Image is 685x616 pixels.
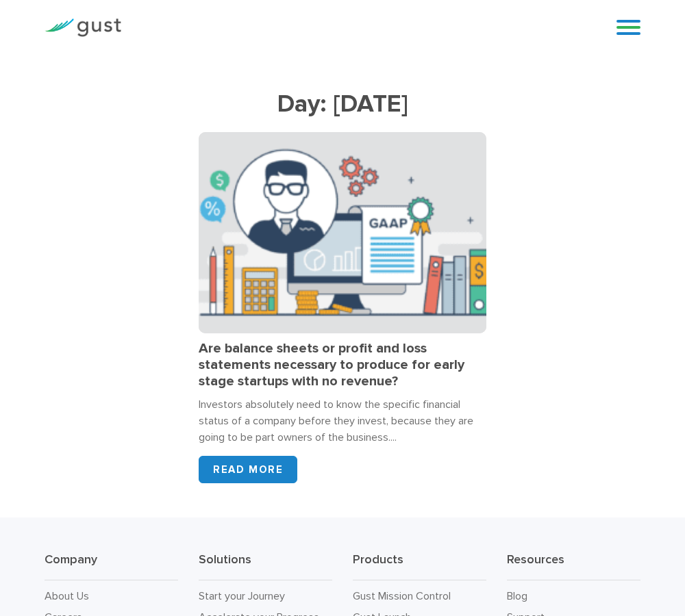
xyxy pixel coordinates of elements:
[199,340,464,389] a: Are balance sheets or profit and loss statements necessary to produce for early stage startups wi...
[199,132,486,333] img: What are accounting and bookkeeping?
[507,552,640,580] h3: Resources
[199,396,486,446] div: Investors absolutely need to know the specific financial status of a company before they invest, ...
[45,89,640,118] h1: Day: [DATE]
[45,589,89,602] a: About Us
[199,552,332,580] h3: Solutions
[45,18,121,37] img: Gust Logo
[199,589,285,602] a: Start your Journey
[199,456,297,483] a: Read More
[353,552,486,580] h3: Products
[353,589,451,602] a: Gust Mission Control
[45,552,178,580] h3: Company
[507,589,527,602] a: Blog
